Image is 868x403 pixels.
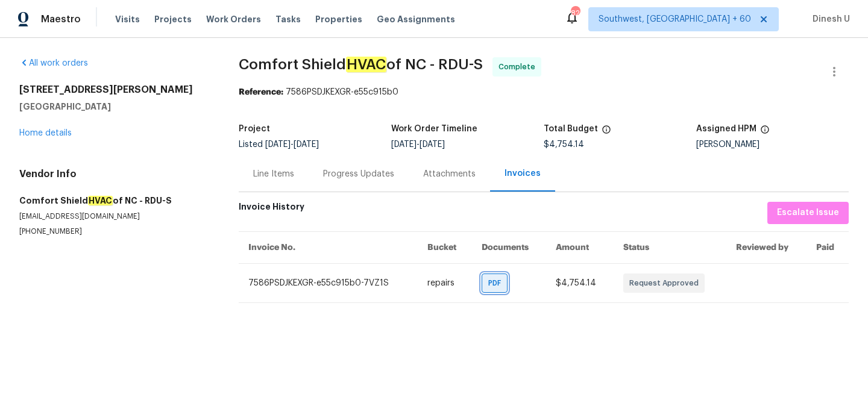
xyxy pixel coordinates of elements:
span: $4,754.14 [556,279,596,287]
span: Tasks [275,15,301,23]
th: Status [614,231,726,263]
span: Maestro [41,13,81,25]
p: [PHONE_NUMBER] [19,226,210,237]
th: Invoice No. [239,231,418,263]
div: [PERSON_NAME] [696,140,849,149]
span: Listed [239,140,319,149]
span: The total cost of line items that have been proposed by Opendoor. This sum includes line items th... [602,125,611,140]
h5: Comfort Shield of NC - RDU-S [19,195,210,207]
div: Attachments [423,168,476,180]
span: $4,754.14 [544,140,584,149]
a: Home details [19,129,72,137]
em: HVAC [88,196,113,205]
span: PDF [488,277,506,289]
h5: Total Budget [544,125,598,133]
th: Documents [472,231,546,263]
div: Progress Updates [323,168,394,180]
span: [DATE] [420,140,445,149]
span: Projects [154,13,192,25]
span: Escalate Issue [777,205,839,220]
span: The hpm assigned to this work order. [760,125,770,140]
div: PDF [482,273,508,293]
span: Dinesh U [808,13,850,25]
span: Geo Assignments [377,13,455,25]
th: Paid [807,231,849,263]
span: Work Orders [206,13,261,25]
span: - [391,140,445,149]
span: Southwest, [GEOGRAPHIC_DATA] + 60 [599,13,751,25]
span: [DATE] [265,140,291,149]
span: Properties [315,13,362,25]
p: [EMAIL_ADDRESS][DOMAIN_NAME] [19,211,210,222]
h5: Work Order Timeline [391,125,477,133]
em: HVAC [346,57,386,72]
td: repairs [418,263,472,302]
span: [DATE] [294,140,319,149]
div: 7586PSDJKEXGR-e55c915b0 [239,86,849,98]
span: Complete [498,61,540,73]
span: Request Approved [629,277,703,289]
span: - [265,140,319,149]
span: Visits [115,13,140,25]
th: Reviewed by [726,231,807,263]
h6: Invoice History [239,202,304,218]
h4: Vendor Info [19,168,210,180]
th: Bucket [418,231,472,263]
h5: [GEOGRAPHIC_DATA] [19,101,210,113]
span: [DATE] [391,140,417,149]
div: Invoices [505,167,541,180]
div: 824 [571,7,579,19]
th: Amount [546,231,613,263]
h2: [STREET_ADDRESS][PERSON_NAME] [19,84,210,96]
h5: Assigned HPM [696,125,756,133]
a: All work orders [19,59,88,67]
div: Line Items [253,168,294,180]
button: Escalate Issue [767,202,849,224]
span: Comfort Shield of NC - RDU-S [239,57,483,72]
h5: Project [239,125,270,133]
td: 7586PSDJKEXGR-e55c915b0-7VZ1S [239,263,418,302]
b: Reference: [239,88,283,96]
